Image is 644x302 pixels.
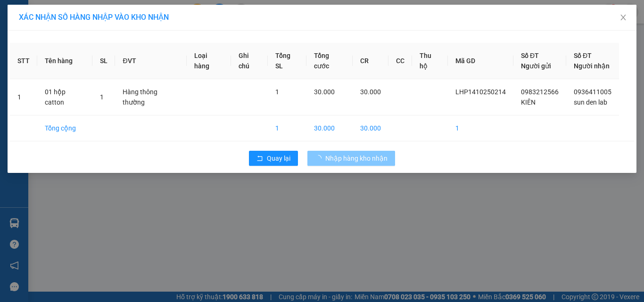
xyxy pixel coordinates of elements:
[268,115,306,141] td: 1
[94,28,170,38] strong: PHIẾU GỬI HÀNG
[448,43,513,79] th: Mã GD
[574,62,610,70] span: Người nhận
[10,79,37,115] td: 1
[267,153,290,163] span: Quay lại
[101,40,163,47] strong: Hotline : 0889 23 23 23
[325,153,388,163] span: Nhập hàng kho nhận
[268,43,306,79] th: Tổng SL
[306,115,353,141] td: 30.000
[574,52,592,59] span: Số ĐT
[68,16,196,26] strong: CÔNG TY TNHH VĨNH QUANG
[360,88,381,96] span: 30.000
[610,5,636,31] button: Close
[92,43,115,79] th: SL
[521,52,539,59] span: Số ĐT
[307,151,395,166] button: Nhập hàng kho nhận
[115,43,187,79] th: ĐVT
[9,15,53,59] img: logo
[37,43,92,79] th: Tên hàng
[315,155,325,162] span: loading
[249,151,298,166] button: rollbackQuay lại
[115,79,187,115] td: Hàng thông thường
[353,43,388,79] th: CR
[187,43,231,79] th: Loại hàng
[412,43,448,79] th: Thu hộ
[314,88,335,96] span: 30.000
[37,79,92,115] td: 01 hộp catton
[256,155,263,163] span: rollback
[388,43,412,79] th: CC
[91,49,174,57] strong: : [DOMAIN_NAME]
[619,14,627,21] span: close
[91,50,113,57] span: Website
[455,88,506,96] span: LHP1410250214
[521,62,551,70] span: Người gửi
[448,115,513,141] td: 1
[100,93,104,101] span: 1
[10,43,37,79] th: STT
[231,43,268,79] th: Ghi chú
[275,88,279,96] span: 1
[521,88,559,96] span: 0983212566
[353,115,388,141] td: 30.000
[574,98,607,106] span: sun den lab
[306,43,353,79] th: Tổng cước
[574,88,611,96] span: 0936411005
[37,115,92,141] td: Tổng cộng
[19,13,169,22] span: XÁC NHẬN SỐ HÀNG NHẬP VÀO KHO NHẬN
[521,98,536,106] span: KIÊN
